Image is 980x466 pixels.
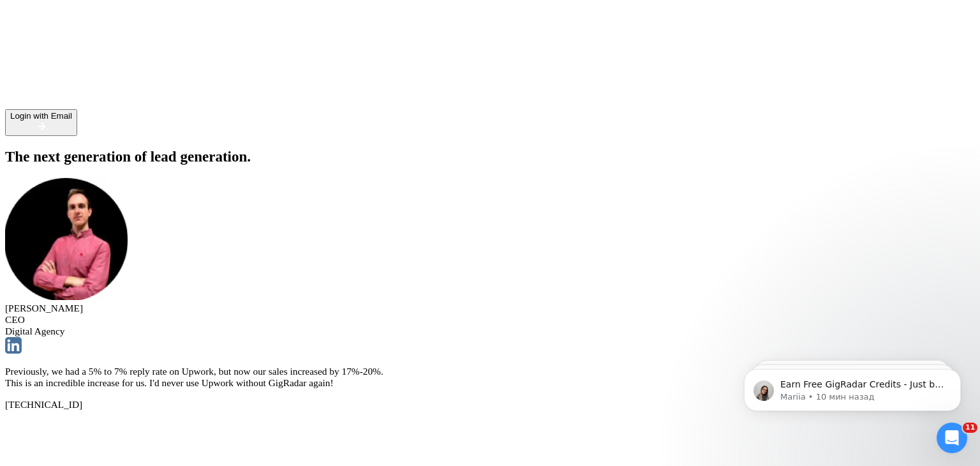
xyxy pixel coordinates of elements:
button: Login with Email [5,109,77,136]
span: 11 [963,423,977,433]
p: Previously, we had a 5% to 7% reply rate on Upwork, but now our sales increased by 17%-20%. This ... [5,366,975,389]
div: Login with Email [10,111,72,121]
div: [PERSON_NAME] [5,303,975,314]
iframe: Intercom notifications сообщение [725,342,980,432]
div: [TECHNICAL_ID] [5,399,975,410]
h2: The next generation of lead generation. [5,148,975,165]
iframe: Intercom live chat [937,423,967,453]
div: Digital Agency [5,326,975,337]
div: CEO [5,314,975,326]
